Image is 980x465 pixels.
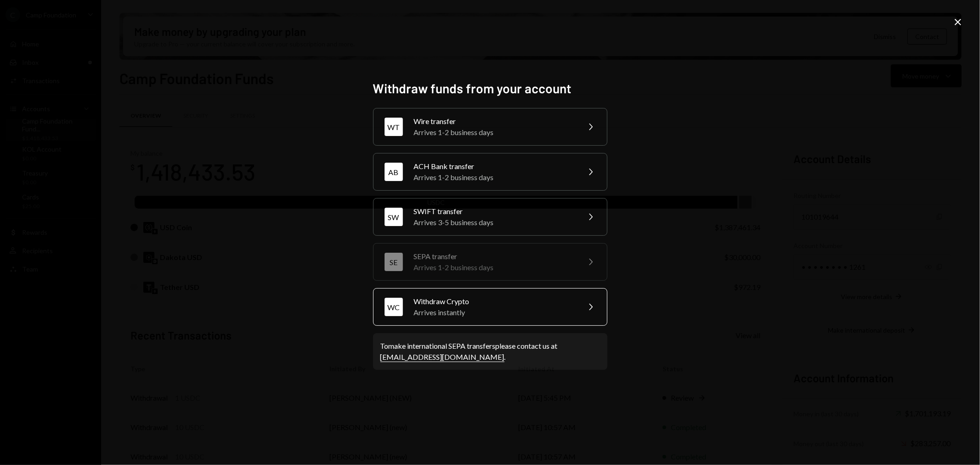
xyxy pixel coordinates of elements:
[414,127,574,138] div: Arrives 1-2 business days
[373,79,607,97] h2: Withdraw funds from your account
[385,163,403,181] div: AB
[373,108,607,146] button: WTWire transferArrives 1-2 business days
[385,298,403,316] div: WC
[414,172,574,183] div: Arrives 1-2 business days
[380,340,600,363] div: To make international SEPA transfers please contact us at .
[414,251,574,262] div: SEPA transfer
[414,296,574,307] div: Withdraw Crypto
[385,118,403,136] div: WT
[414,161,574,172] div: ACH Bank transfer
[414,116,574,127] div: Wire transfer
[380,352,504,362] a: [EMAIL_ADDRESS][DOMAIN_NAME]
[385,208,403,226] div: SW
[414,262,574,273] div: Arrives 1-2 business days
[373,243,607,281] button: SESEPA transferArrives 1-2 business days
[414,217,574,228] div: Arrives 3-5 business days
[414,206,574,217] div: SWIFT transfer
[373,198,607,236] button: SWSWIFT transferArrives 3-5 business days
[373,153,607,191] button: ABACH Bank transferArrives 1-2 business days
[373,288,607,326] button: WCWithdraw CryptoArrives instantly
[414,307,574,318] div: Arrives instantly
[385,253,403,271] div: SE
